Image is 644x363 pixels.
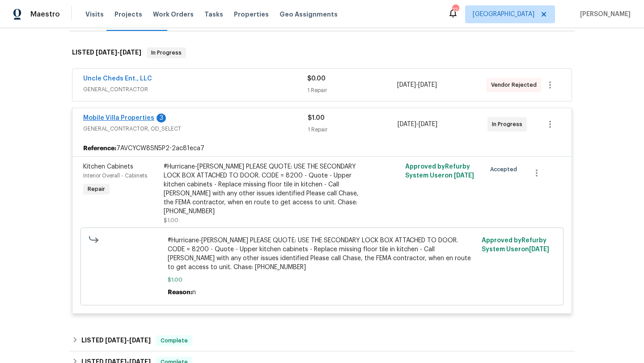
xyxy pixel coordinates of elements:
[398,121,416,127] span: [DATE]
[69,330,575,351] div: LISTED [DATE]-[DATE]Complete
[83,144,116,153] b: Reference:
[83,164,133,170] span: Kitchen Cabinets
[69,38,575,67] div: LISTED [DATE]-[DATE]In Progress
[397,80,437,89] span: -
[490,165,521,174] span: Accepted
[96,49,141,55] span: -
[492,120,526,129] span: In Progress
[405,164,474,179] span: Approved by Refurby System User on
[576,10,631,19] span: [PERSON_NAME]
[85,10,104,19] span: Visits
[83,124,308,133] span: GENERAL_CONTRACTOR, OD_SELECT
[83,115,154,121] a: Mobile Villa Properties
[83,173,147,178] span: Interior Overall - Cabinets
[192,289,196,295] span: n
[307,76,326,82] span: $0.00
[168,289,192,295] span: Reason:
[418,82,437,88] span: [DATE]
[491,80,540,89] span: Vendor Rejected
[72,47,141,58] h6: LISTED
[120,49,141,55] span: [DATE]
[81,335,151,346] h6: LISTED
[482,237,549,253] span: Approved by Refurby System User on
[114,10,142,19] span: Projects
[164,162,360,216] div: #Hurricane-[PERSON_NAME] PLEASE QUOTE: USE THE SECONDARY LOCK BOX ATTACHED TO DOOR. CODE = 8200 -...
[83,76,152,82] a: Uncle Cheds Ent., LLC
[157,336,191,345] span: Complete
[105,337,127,343] span: [DATE]
[84,185,109,194] span: Repair
[452,5,458,14] div: 12
[234,10,269,19] span: Properties
[307,86,397,95] div: 1 Repair
[280,10,338,19] span: Geo Assignments
[398,120,437,129] span: -
[96,49,117,55] span: [DATE]
[419,121,437,127] span: [DATE]
[164,218,178,223] span: $1.00
[72,140,572,156] div: 7AVCYCW8SN5P2-2ac81eca7
[204,11,223,17] span: Tasks
[129,337,151,343] span: [DATE]
[83,85,307,94] span: GENERAL_CONTRACTOR
[529,246,549,253] span: [DATE]
[157,114,166,122] div: 3
[397,82,416,88] span: [DATE]
[30,10,60,19] span: Maestro
[148,48,185,57] span: In Progress
[308,115,325,121] span: $1.00
[153,10,194,19] span: Work Orders
[473,10,534,19] span: [GEOGRAPHIC_DATA]
[454,173,474,179] span: [DATE]
[308,125,398,134] div: 1 Repair
[105,337,151,343] span: -
[168,236,477,272] span: #Hurricane-[PERSON_NAME] PLEASE QUOTE: USE THE SECONDARY LOCK BOX ATTACHED TO DOOR. CODE = 8200 -...
[168,275,477,284] span: $1.00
